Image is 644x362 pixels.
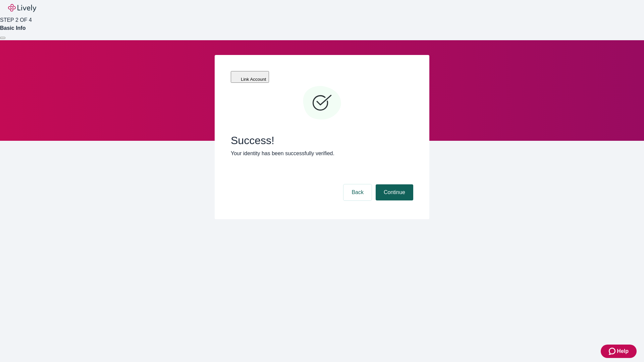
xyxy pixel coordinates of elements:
button: Link Account [231,71,269,83]
p: Your identity has been successfully verified. [231,149,413,158]
span: Success! [231,134,413,147]
svg: Checkmark icon [302,83,342,123]
button: Back [343,184,372,200]
svg: Zendesk support icon [609,347,617,355]
span: Help [617,347,629,355]
button: Zendesk support iconHelp [601,345,637,358]
button: Continue [376,184,413,200]
img: Lively [8,4,36,12]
